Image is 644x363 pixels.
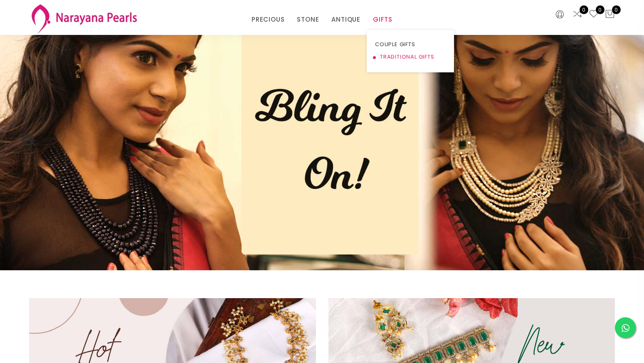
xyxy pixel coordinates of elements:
[252,13,284,26] a: PRECIOUS
[572,9,582,20] a: 0
[375,51,446,63] a: TRADITIONAL GIFTS
[612,5,621,14] span: 0
[580,5,588,14] span: 0
[605,9,615,20] button: 0
[297,13,319,26] a: STONE
[589,9,599,20] a: 0
[331,13,360,26] a: ANTIQUE
[375,38,446,51] a: COUPLE GIFTS
[596,5,605,14] span: 0
[21,133,29,142] button: Previous
[615,133,623,142] button: Next
[373,13,392,26] a: GIFTS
